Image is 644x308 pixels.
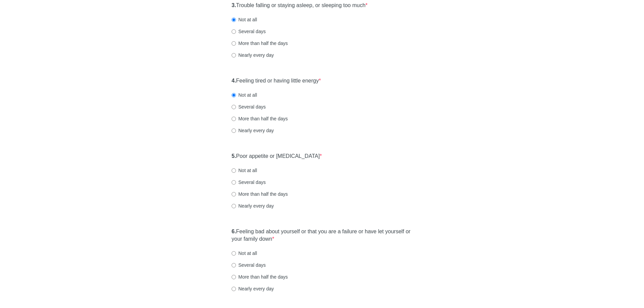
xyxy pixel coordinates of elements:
[232,167,257,174] label: Not at all
[232,92,257,98] label: Not at all
[232,153,236,159] strong: 5.
[232,192,236,196] input: More than half the days
[232,274,288,280] label: More than half the days
[232,105,236,109] input: Several days
[232,2,236,8] strong: 3.
[232,78,236,84] strong: 4.
[232,250,257,257] label: Not at all
[232,251,236,256] input: Not at all
[232,229,236,234] strong: 6.
[232,40,288,47] label: More than half the days
[232,203,274,209] label: Nearly every day
[232,115,288,122] label: More than half the days
[232,2,367,9] label: Trouble falling or staying asleep, or sleeping too much
[232,93,236,97] input: Not at all
[232,28,266,35] label: Several days
[232,179,266,186] label: Several days
[232,41,236,46] input: More than half the days
[232,168,236,173] input: Not at all
[232,18,236,22] input: Not at all
[232,127,274,134] label: Nearly every day
[232,29,236,34] input: Several days
[232,152,322,160] label: Poor appetite or [MEDICAL_DATA]
[232,52,274,58] label: Nearly every day
[232,77,321,85] label: Feeling tired or having little energy
[232,228,412,243] label: Feeling bad about yourself or that you are a failure or have let yourself or your family down
[232,180,236,185] input: Several days
[232,275,236,279] input: More than half the days
[232,204,236,208] input: Nearly every day
[232,128,236,133] input: Nearly every day
[232,263,236,267] input: Several days
[232,287,236,291] input: Nearly every day
[232,285,274,292] label: Nearly every day
[232,191,288,197] label: More than half the days
[232,262,266,268] label: Several days
[232,117,236,121] input: More than half the days
[232,16,257,23] label: Not at all
[232,53,236,57] input: Nearly every day
[232,103,266,110] label: Several days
